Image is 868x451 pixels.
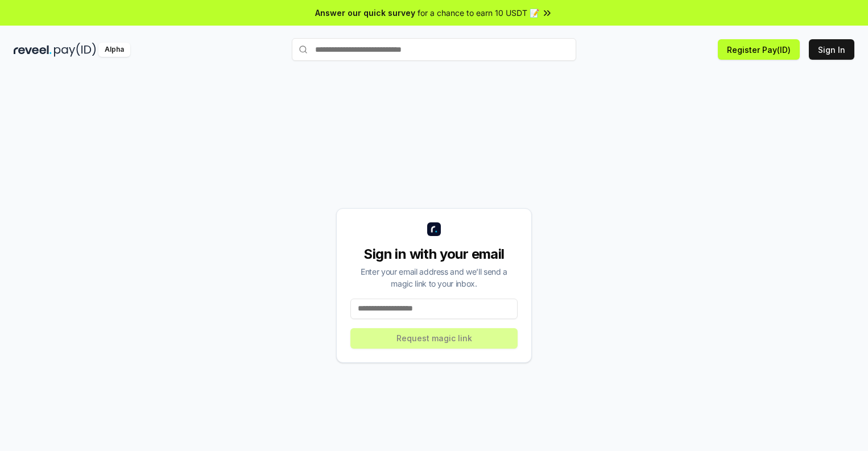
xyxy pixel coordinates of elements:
div: Enter your email address and we’ll send a magic link to your inbox. [350,266,518,289]
img: logo_small [427,222,441,236]
span: Answer our quick survey [315,7,415,19]
img: pay_id [54,43,96,57]
span: for a chance to earn 10 USDT 📝 [418,7,539,19]
div: Sign in with your email [350,245,518,263]
button: Sign In [809,39,854,60]
button: Register Pay(ID) [718,39,800,60]
img: reveel_dark [14,43,52,57]
div: Alpha [98,43,130,57]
